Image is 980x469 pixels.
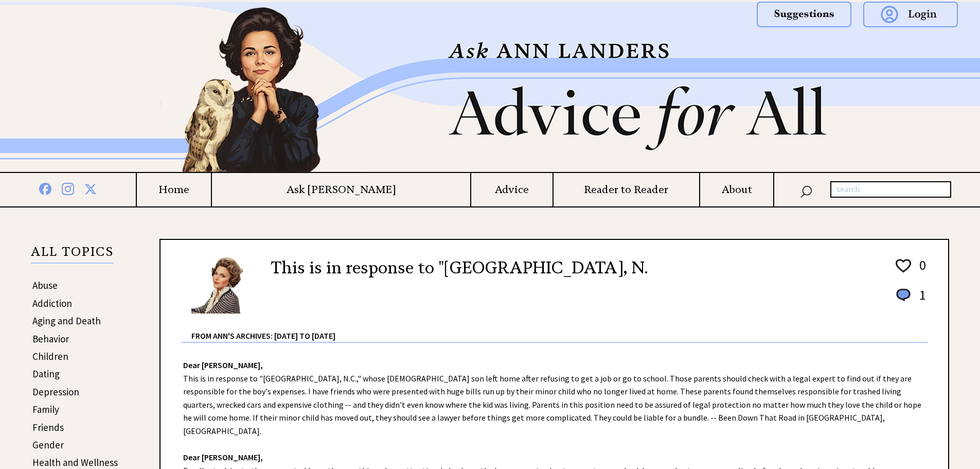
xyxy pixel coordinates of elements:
a: Behavior [32,333,69,345]
img: login.png [863,2,958,27]
h2: This is in response to "[GEOGRAPHIC_DATA], N. [271,255,648,280]
a: Home [137,183,211,196]
strong: Dear [PERSON_NAME], [183,452,263,462]
img: message_round%201.png [894,287,913,303]
a: Dating [32,368,60,380]
a: Addiction [32,297,72,309]
a: Reader to Reader [554,183,700,196]
td: 0 [914,256,926,285]
a: Friends [32,421,64,433]
img: right_new2.png [861,2,866,172]
td: 1 [914,286,926,314]
img: heart_outline%201.png [894,257,913,275]
img: x%20blue.png [84,181,97,195]
strong: Dear [PERSON_NAME], [183,360,263,370]
img: Ann6%20v2%20small.png [191,255,256,314]
a: Aging and Death [32,315,101,327]
a: Depression [32,386,79,398]
a: Abuse [32,279,58,291]
img: suggestions.png [757,2,851,27]
img: search_nav.png [800,183,812,198]
a: Family [32,403,59,415]
a: Health and Wellness [32,456,118,468]
a: Ask [PERSON_NAME] [212,183,470,196]
img: header2b_v1.png [120,2,861,172]
img: instagram%20blue.png [62,181,74,195]
a: About [700,183,773,196]
input: search [830,181,951,198]
img: facebook%20blue.png [39,181,51,195]
a: Advice [471,183,553,196]
a: Children [32,350,68,362]
a: Gender [32,439,64,451]
div: From Ann's Archives: [DATE] to [DATE] [191,315,928,342]
p: ALL TOPICS [31,246,114,264]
